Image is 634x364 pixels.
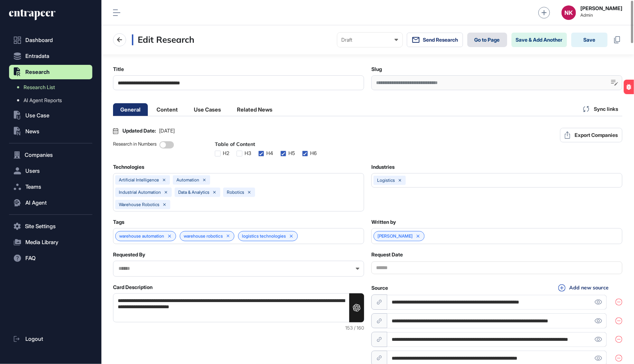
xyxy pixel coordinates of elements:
[467,33,507,47] a: Go to Page
[579,102,622,116] div: Sync links
[25,113,49,118] span: Use Case
[113,173,364,212] button: artificial intelligenceautomationindustrial automationdata & analyticsroboticswarehouse robotics
[378,234,413,239] a: [PERSON_NAME]
[187,103,228,116] li: Use Cases
[9,65,92,79] button: Research
[242,234,286,239] span: logistics technologies
[13,94,92,107] a: AI Agent Reports
[9,180,92,194] button: Teams
[25,336,43,342] span: Logout
[119,177,159,183] div: artificial intelligence
[556,284,611,292] button: Add new source
[149,103,185,116] li: Content
[25,53,49,59] span: Entradata
[371,252,403,258] label: Request Date
[113,103,148,116] li: General
[25,239,58,245] span: Media Library
[25,184,41,190] span: Teams
[25,168,40,174] span: Users
[25,152,53,158] span: Companies
[223,150,229,156] div: H2
[371,285,388,291] label: Source
[266,150,273,156] div: H4
[113,325,364,331] div: 153 / 160
[25,129,39,134] span: News
[562,5,576,20] button: NK
[24,97,62,103] span: AI Agent Reports
[371,262,622,274] input: Datepicker input
[25,223,56,229] span: Site Settings
[9,251,92,265] button: FAQ
[13,81,92,94] a: Research List
[113,141,157,156] div: Research in Numbers
[9,235,92,250] button: Media Library
[310,150,317,156] div: H6
[119,234,164,239] span: warehouse automation
[159,128,175,134] span: [DATE]
[113,284,153,290] label: Card Description
[371,173,622,188] button: Logistics
[571,33,608,47] button: Save
[580,13,622,18] span: Admin
[113,164,144,170] label: Technologies
[9,164,92,178] button: Users
[288,150,295,156] div: H5
[25,69,50,75] span: Research
[371,219,396,225] label: Written by
[113,219,124,225] label: Tags
[227,190,244,195] div: robotics
[9,108,92,123] button: Use Case
[371,66,382,72] label: Slug
[9,332,92,346] a: Logout
[178,190,209,195] div: data & analytics
[245,150,251,156] div: H3
[230,103,280,116] li: Related News
[176,177,199,183] div: automation
[25,255,36,261] span: FAQ
[580,5,622,11] strong: [PERSON_NAME]
[9,124,92,139] button: News
[25,200,47,206] span: AI Agent
[560,128,622,142] button: Export Companies
[9,219,92,234] button: Site Settings
[9,196,92,210] button: AI Agent
[119,202,159,207] div: warehouse robotics
[119,190,161,195] div: industrial automation
[24,84,55,90] span: Research List
[132,34,194,45] h3: Edit Research
[371,164,395,170] label: Industries
[123,128,175,134] div: Updated Date:
[377,178,395,183] div: Logistics
[113,252,145,258] label: Requested By
[9,49,92,63] button: Entradata
[342,37,398,43] div: Draft
[113,66,124,72] label: Title
[25,37,53,43] span: Dashboard
[423,37,458,43] span: Send Research
[512,33,567,47] button: Save & Add Another
[184,234,223,239] span: warehouse robotics
[215,141,317,148] div: Table of Content
[9,148,92,162] button: Companies
[9,33,92,47] a: Dashboard
[407,33,463,47] button: Send Research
